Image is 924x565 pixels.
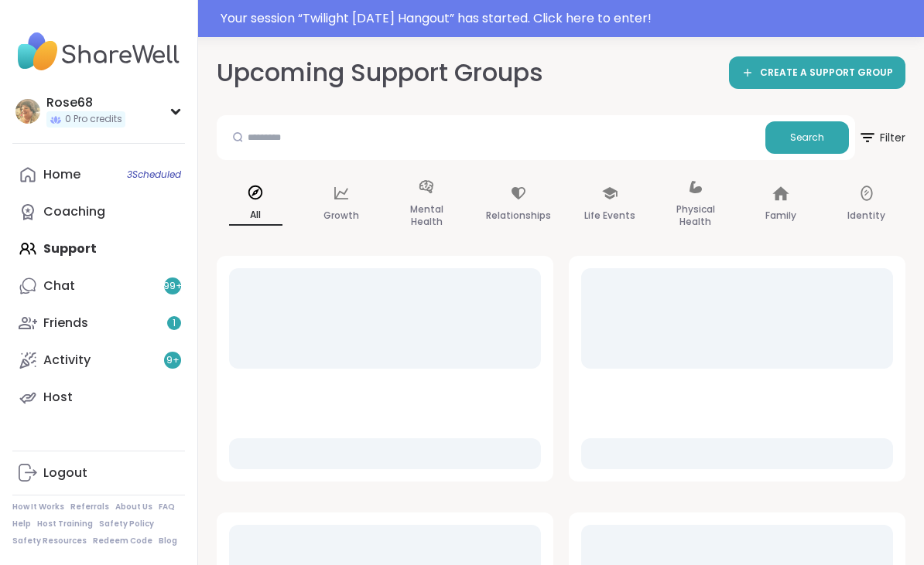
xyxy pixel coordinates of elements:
[400,200,453,231] p: Mental Health
[12,342,185,379] a: Activity9+
[12,519,31,529] a: Help
[115,502,152,512] a: About Us
[12,193,185,230] a: Coaching
[46,94,125,111] div: Rose68
[43,389,73,406] div: Host
[127,168,181,181] span: 3 Scheduled
[37,519,93,529] a: Host Training
[12,379,185,416] a: Host
[70,502,109,512] a: Referrals
[765,206,796,225] p: Family
[43,465,87,482] div: Logout
[163,280,183,293] span: 99 +
[229,206,282,226] p: All
[43,277,75,294] div: Chat
[729,56,905,89] a: CREATE A SUPPORT GROUP
[12,25,185,79] img: ShareWell Nav Logo
[858,115,905,160] button: Filter
[15,99,40,124] img: Rose68
[790,131,824,145] span: Search
[65,113,122,126] span: 0 Pro credits
[765,121,849,154] button: Search
[760,66,893,80] span: CREATE A SUPPORT GROUP
[217,56,543,90] h2: Upcoming Support Groups
[12,502,64,512] a: How It Works
[173,317,176,330] span: 1
[12,454,185,492] a: Logout
[159,536,177,546] a: Blog
[858,119,905,156] span: Filter
[43,203,105,220] div: Coaching
[847,206,885,225] p: Identity
[43,315,88,332] div: Friends
[12,267,185,305] a: Chat99+
[12,536,87,546] a: Safety Resources
[99,519,154,529] a: Safety Policy
[584,206,635,225] p: Life Events
[323,206,359,225] p: Growth
[12,156,185,193] a: Home3Scheduled
[159,502,175,512] a: FAQ
[486,206,551,225] p: Relationships
[669,200,722,231] p: Physical Health
[43,352,91,369] div: Activity
[12,305,185,342] a: Friends1
[43,166,80,183] div: Home
[221,9,915,28] div: Your session “ Twilight [DATE] Hangout ” has started. Click here to enter!
[166,354,180,367] span: 9 +
[93,536,152,546] a: Redeem Code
